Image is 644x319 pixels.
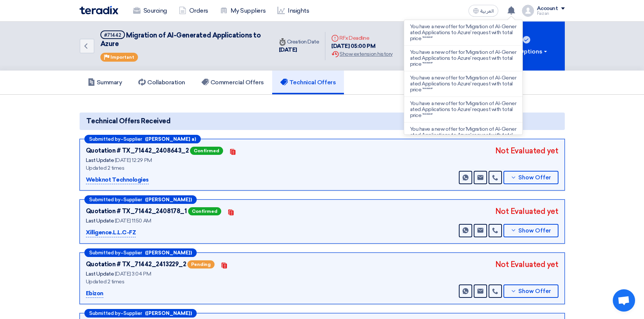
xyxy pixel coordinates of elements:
span: Supplier [123,311,142,316]
div: RFx Deadline [331,34,392,42]
span: Submitted by [89,250,120,255]
span: [DATE] 3:04 PM [115,271,151,277]
span: Submitted by [89,137,120,141]
h5: Commercial Offers [202,79,264,86]
div: Not Evaluated yet [495,259,558,270]
div: Not Evaluated yet [495,206,558,217]
p: Ebizon [86,289,103,298]
span: Supplier [123,250,142,255]
h5: Migration of AI-Generated Applications to Azure [100,30,264,49]
p: You have a new offer for 'Migration of AI-Generated Applications to Azure' request with total pri... [410,49,516,67]
div: – [84,309,197,318]
div: Quotation # TX_71442_2413229_2 [86,260,186,269]
p: You have a new offer for 'Migration of AI-Generated Applications to Azure' request with total pri... [410,75,516,93]
img: profile_test.png [522,5,534,17]
div: – [84,135,201,143]
span: Supplier [123,197,142,202]
div: Account [537,6,558,12]
span: Confirmed [190,147,223,155]
span: Last Update [86,157,114,163]
span: Show Offer [518,289,551,294]
div: [DATE] 05:00 PM [331,42,392,51]
p: You have a new offer for 'Migration of AI-Generated Applications to Azure' request with total pri... [410,126,516,144]
button: RFx Options [490,22,565,71]
img: Teradix logo [80,6,118,14]
div: Open chat [613,289,635,312]
a: Insights [271,3,315,19]
span: Submitted by [89,311,120,316]
span: Important [110,55,134,60]
b: ([PERSON_NAME]) [145,311,192,316]
button: Show Offer [503,171,558,184]
b: ([PERSON_NAME]) [145,250,192,255]
span: Supplier [123,137,142,141]
span: Migration of AI-Generated Applications to Azure [100,31,261,48]
div: RFx Options [506,47,548,56]
span: Confirmed [188,207,221,215]
p: Webknot Technologies [86,176,149,185]
a: Commercial Offers [193,71,272,94]
a: Collaboration [130,71,193,94]
p: Xilligence.L.L.C-FZ [86,228,136,237]
a: Summary [80,71,131,94]
button: Show Offer [503,224,558,237]
p: You have a new offer for 'Migration of AI-Generated Applications to Azure' request with total pri... [410,101,516,118]
h5: Collaboration [138,79,185,86]
div: Updated 2 times [86,278,272,286]
div: Show extension history [331,50,392,58]
span: Last Update [86,218,114,224]
div: #71442 [104,33,121,38]
div: Faizan [537,12,565,16]
span: العربية [480,9,494,14]
h5: Summary [88,79,122,86]
span: Pending [187,260,215,268]
span: Show Offer [518,175,551,180]
div: Not Evaluated yet [495,145,558,156]
div: Creation Date [279,38,319,46]
span: Submitted by [89,197,120,202]
div: – [84,248,197,257]
a: Technical Offers [272,71,344,94]
span: Last Update [86,271,114,277]
a: My Suppliers [214,3,271,19]
span: Show Offer [518,228,551,234]
div: [DATE] [279,46,319,54]
div: – [84,195,197,204]
h5: Technical Offers [280,79,336,86]
span: [DATE] 12:29 PM [115,157,152,163]
a: Sourcing [127,3,173,19]
div: Quotation # TX_71442_2408643_2 [86,146,189,155]
b: ([PERSON_NAME] a) [145,137,196,141]
b: ([PERSON_NAME]) [145,197,192,202]
div: Quotation # TX_71442_2408178_1 [86,207,187,216]
button: العربية [468,5,498,17]
p: You have a new offer for 'Migration of AI-Generated Applications to Azure' request with total pri... [410,24,516,42]
span: Technical Offers Received [86,116,171,126]
div: Updated 2 times [86,164,272,172]
span: [DATE] 11:50 AM [115,218,151,224]
button: Show Offer [503,284,558,298]
a: Orders [173,3,214,19]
